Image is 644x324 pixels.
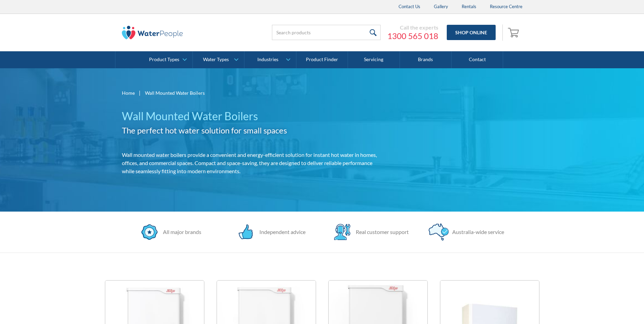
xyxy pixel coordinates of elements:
[506,24,522,41] a: Open cart
[272,25,381,40] input: Search products
[256,228,306,236] div: Independent advice
[149,57,179,62] div: Product Types
[452,51,503,68] a: Contact
[160,228,201,236] div: All major brands
[203,57,229,62] div: Water Types
[122,124,383,137] h2: The perfect hot water solution for small spaces
[138,89,142,97] div: |
[449,228,504,236] div: Australia-wide service
[400,51,452,68] a: Brands
[387,31,438,41] a: 1300 565 018
[296,51,348,68] a: Product Finder
[122,108,383,124] h1: Wall Mounted Water Boilers
[141,51,192,68] a: Product Types
[352,228,409,236] div: Real customer support
[348,51,400,68] a: Servicing
[387,24,438,31] div: Call the experts
[257,57,278,62] div: Industries
[145,89,205,96] div: Wall Mounted Water Boilers
[122,151,383,175] p: Wall mounted water boilers provide a convenient and energy-efficient solution for instant hot wat...
[244,51,296,68] a: Industries
[122,89,135,96] a: Home
[193,51,244,68] a: Water Types
[447,25,496,40] a: Shop Online
[508,27,521,38] img: shopping cart
[122,26,183,39] img: The Water People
